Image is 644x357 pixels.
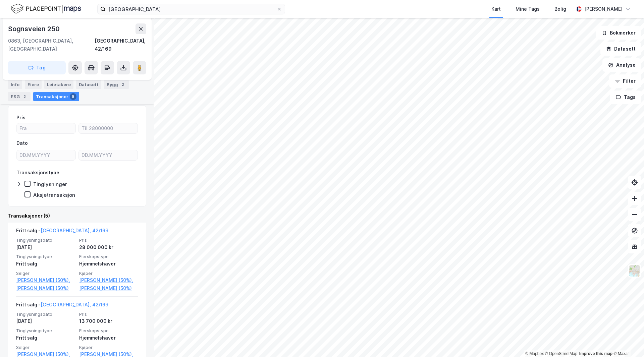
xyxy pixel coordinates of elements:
[70,93,76,100] div: 5
[25,80,42,89] div: Eiere
[79,328,138,334] span: Eierskapstype
[79,260,138,268] div: Hjemmelshaver
[17,150,75,160] input: DD.MM.YYYY
[16,237,75,243] span: Tinglysningsdato
[79,271,138,276] span: Kjøper
[16,243,75,251] div: [DATE]
[628,264,641,277] img: Z
[610,91,641,104] button: Tags
[600,42,641,56] button: Datasett
[491,5,501,13] div: Kart
[79,150,138,160] input: DD.MM.YYYY
[79,317,138,325] div: 13 700 000 kr
[16,284,75,292] a: [PERSON_NAME] (50%)
[610,325,644,357] iframe: Chat Widget
[610,325,644,357] div: Kontrollprogram for chat
[602,58,641,72] button: Analyse
[8,61,66,74] button: Tag
[95,37,146,53] div: [GEOGRAPHIC_DATA], 42/169
[579,351,612,356] a: Improve this map
[8,37,95,53] div: 0863, [GEOGRAPHIC_DATA], [GEOGRAPHIC_DATA]
[16,345,75,350] span: Selger
[8,212,146,220] div: Transaksjoner (5)
[17,123,75,133] input: Fra
[44,80,73,89] div: Leietakere
[525,351,544,356] a: Mapbox
[16,276,75,284] a: [PERSON_NAME] (50%),
[41,228,108,233] a: [GEOGRAPHIC_DATA], 42/169
[16,139,28,147] div: Dato
[104,80,129,89] div: Bygg
[16,227,108,237] div: Fritt salg -
[41,302,108,307] a: [GEOGRAPHIC_DATA], 42/169
[16,169,59,177] div: Transaksjonstype
[79,345,138,350] span: Kjøper
[545,351,578,356] a: OpenStreetMap
[106,4,277,14] input: Søk på adresse, matrikkel, gårdeiere, leietakere eller personer
[79,276,138,284] a: [PERSON_NAME] (50%),
[79,123,138,133] input: Til 28000000
[33,181,67,187] div: Tinglysninger
[609,74,641,88] button: Filter
[16,301,108,311] div: Fritt salg -
[16,271,75,276] span: Selger
[76,80,101,89] div: Datasett
[516,5,540,13] div: Mine Tags
[79,334,138,342] div: Hjemmelshaver
[16,260,75,268] div: Fritt salg
[16,254,75,259] span: Tinglysningstype
[79,237,138,243] span: Pris
[16,311,75,317] span: Tinglysningsdato
[596,26,641,40] button: Bokmerker
[11,3,81,15] img: logo.f888ab2527a4732fd821a326f86c7f29.svg
[16,334,75,342] div: Fritt salg
[79,243,138,251] div: 28 000 000 kr
[8,92,31,101] div: ESG
[16,317,75,325] div: [DATE]
[33,192,75,198] div: Aksjetransaksjon
[8,80,22,89] div: Info
[16,328,75,334] span: Tinglysningstype
[21,93,28,100] div: 2
[79,311,138,317] span: Pris
[584,5,623,13] div: [PERSON_NAME]
[119,81,126,88] div: 2
[16,114,25,122] div: Pris
[8,23,61,34] div: Sognsveien 250
[554,5,566,13] div: Bolig
[79,284,138,292] a: [PERSON_NAME] (50%)
[79,254,138,259] span: Eierskapstype
[33,92,79,101] div: Transaksjoner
